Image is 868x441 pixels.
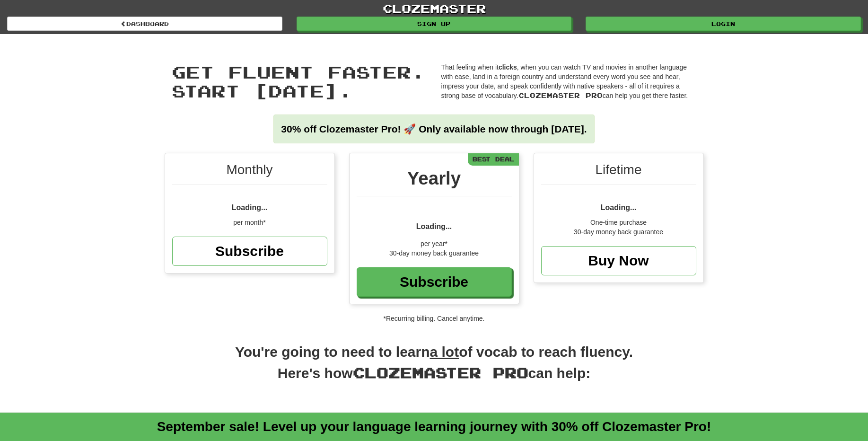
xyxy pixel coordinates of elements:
[7,17,282,31] a: Dashboard
[165,342,704,393] h2: You're going to need to learn of vocab to reach fluency. Here's how can help:
[499,63,517,71] strong: clicks
[281,123,587,134] strong: 30% off Clozemaster Pro! 🚀 Only available now through [DATE].
[357,248,512,258] div: 30-day money back guarantee
[518,91,603,99] span: Clozemaster Pro
[468,153,519,165] div: Best Deal
[541,246,696,275] a: Buy Now
[441,62,697,100] p: That feeling when it , when you can watch TV and movies in another language with ease, land in a ...
[586,17,861,31] a: Login
[357,165,512,196] div: Yearly
[172,237,327,266] a: Subscribe
[541,218,696,227] div: One-time purchase
[541,160,696,185] div: Lifetime
[416,222,452,230] span: Loading...
[357,239,512,248] div: per year*
[430,344,459,360] u: a lot
[172,160,327,185] div: Monthly
[157,419,711,434] a: September sale! Level up your language learning journey with 30% off Clozemaster Pro!
[353,364,528,381] span: Clozemaster Pro
[232,203,268,212] span: Loading...
[172,62,425,101] span: Get fluent faster. Start [DATE].
[297,17,572,31] a: Sign up
[172,218,327,227] div: per month*
[541,227,696,237] div: 30-day money back guarantee
[357,267,512,297] a: Subscribe
[601,203,637,212] span: Loading...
